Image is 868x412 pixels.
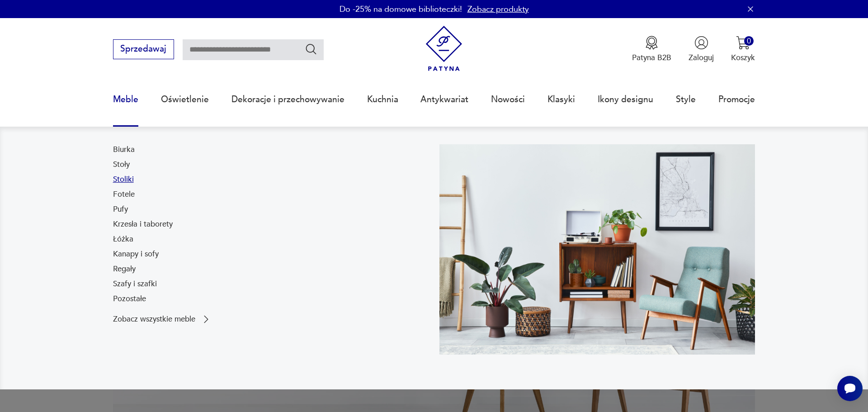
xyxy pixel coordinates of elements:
[439,144,755,355] img: 969d9116629659dbb0bd4e745da535dc.jpg
[632,36,671,63] a: Ikona medaluPatyna B2B
[113,316,195,323] p: Zobacz wszystkie meble
[689,36,714,63] button: Zaloguj
[113,39,174,59] button: Sprzedawaj
[420,79,468,120] a: Antykwariat
[113,314,212,325] a: Zobacz wszystkie meble
[645,36,659,50] img: Ikona medalu
[113,46,174,53] a: Sprzedawaj
[731,36,755,63] button: 0Koszyk
[113,249,159,260] a: Kanapy i sofy
[113,219,173,230] a: Krzesła i taborety
[632,52,671,63] p: Patyna B2B
[305,43,318,56] button: Szukaj
[837,376,863,401] iframe: Smartsupp widget button
[231,79,344,120] a: Dekoracje i przechowywanie
[340,4,462,15] p: Do -25% na domowe biblioteczki!
[547,79,575,120] a: Klasyki
[632,36,671,63] button: Patyna B2B
[689,52,714,63] p: Zaloguj
[113,279,157,289] a: Szafy i szafki
[421,26,467,71] img: Patyna - sklep z meblami i dekoracjami vintage
[113,264,136,275] a: Regały
[161,79,209,120] a: Oświetlenie
[676,79,696,120] a: Style
[113,144,135,155] a: Biurka
[731,52,755,63] p: Koszyk
[467,4,529,15] a: Zobacz produkty
[744,36,754,46] div: 0
[491,79,525,120] a: Nowości
[113,204,128,215] a: Pufy
[598,79,653,120] a: Ikony designu
[736,36,750,50] img: Ikona koszyka
[694,36,708,50] img: Ikonka użytkownika
[113,174,134,185] a: Stoliki
[113,294,146,304] a: Pozostałe
[113,234,133,245] a: Łóżka
[113,189,135,200] a: Fotele
[718,79,755,120] a: Promocje
[113,79,138,120] a: Meble
[367,79,398,120] a: Kuchnia
[113,159,130,170] a: Stoły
